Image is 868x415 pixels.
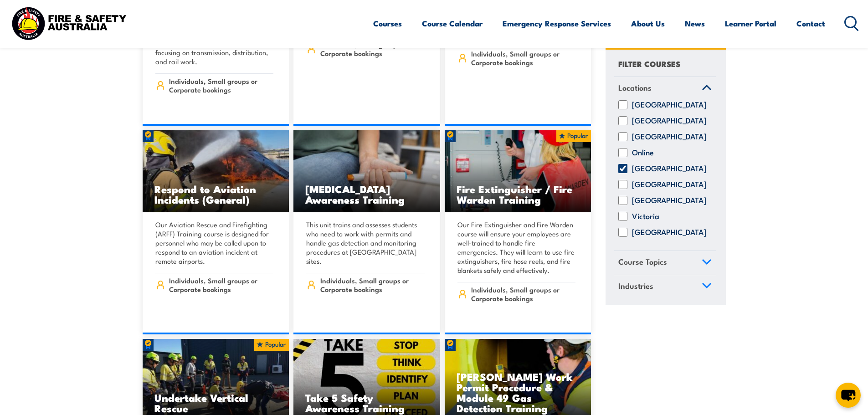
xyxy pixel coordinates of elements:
label: [GEOGRAPHIC_DATA] [632,180,706,190]
a: Courses [373,11,402,36]
span: Individuals, Small groups or Corporate bookings [320,276,425,293]
a: News [685,11,705,36]
a: About Us [631,11,665,36]
label: Victoria [632,212,659,221]
span: Course Topics [618,256,667,268]
a: [MEDICAL_DATA] Awareness Training [293,130,440,212]
h3: Fire Extinguisher / Fire Warden Training [457,184,580,205]
a: Locations [614,77,716,101]
h3: Take 5 Safety Awareness Training [305,392,428,413]
span: Individuals, Small groups or Corporate bookings [169,276,273,293]
label: [GEOGRAPHIC_DATA] [632,133,706,142]
a: Contact [796,11,825,36]
img: Fire Extinguisher Fire Warden Training [445,130,591,212]
label: [GEOGRAPHIC_DATA] [632,101,706,110]
a: Course Calendar [422,11,483,36]
a: Respond to Aviation Incidents (General) [143,130,289,212]
label: Online [632,149,654,158]
span: Individuals, Small groups or Corporate bookings [471,49,575,67]
span: Individuals, Small groups or Corporate bookings [169,77,273,94]
label: [GEOGRAPHIC_DATA] [632,196,706,205]
a: Course Topics [614,251,716,275]
span: Individuals, Small groups or Corporate bookings [320,40,425,57]
label: [GEOGRAPHIC_DATA] [632,117,706,126]
a: Learner Portal [725,11,776,36]
img: Respond to Aviation Incident (General) TRAINING [143,130,289,212]
a: Fire Extinguisher / Fire Warden Training [445,130,591,212]
p: This unit trains and assesses students who need to work with permits and handle gas detection and... [306,220,425,266]
h3: Undertake Vertical Rescue [154,392,277,413]
h3: [MEDICAL_DATA] Awareness Training [305,184,428,205]
span: Individuals, Small groups or Corporate bookings [471,285,575,302]
label: [GEOGRAPHIC_DATA] [632,228,706,237]
label: [GEOGRAPHIC_DATA] [632,164,706,174]
img: Anaphylaxis Awareness TRAINING [293,130,440,212]
a: Emergency Response Services [503,11,611,36]
span: Locations [618,82,652,94]
p: Our Fire Extinguisher and Fire Warden course will ensure your employees are well-trained to handl... [457,220,576,275]
h4: FILTER COURSES [618,57,680,70]
a: Industries [614,275,716,299]
span: Industries [618,280,653,292]
h3: Respond to Aviation Incidents (General) [154,184,277,205]
button: chat-button [836,383,861,408]
h3: [PERSON_NAME] Work Permit Procedure & Module 49 Gas Detection Training [457,371,580,413]
p: Our Aviation Rescue and Firefighting (ARFF) Training course is designed for personnel who may be ... [155,220,274,266]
